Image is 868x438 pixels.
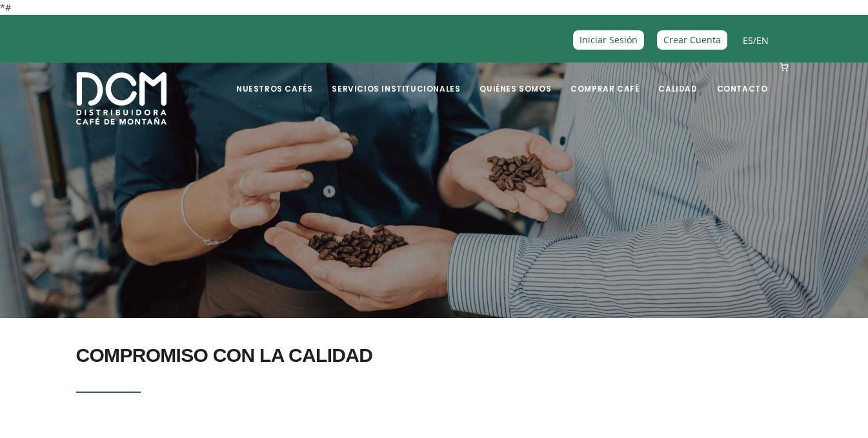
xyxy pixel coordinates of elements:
a: Quiénes Somos [472,64,559,94]
a: Nuestros Cafés [228,64,320,94]
a: Comprar Café [563,64,647,94]
a: ES [743,34,753,46]
a: Contacto [709,64,776,94]
h2: COMPROMISO CON LA CALIDAD [76,337,792,373]
a: Crear Cuenta [657,30,727,49]
a: Iniciar Sesión [573,30,644,49]
a: Calidad [651,64,705,94]
a: Servicios Institucionales [324,64,468,94]
a: EN [756,34,769,46]
span: / [743,33,769,48]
